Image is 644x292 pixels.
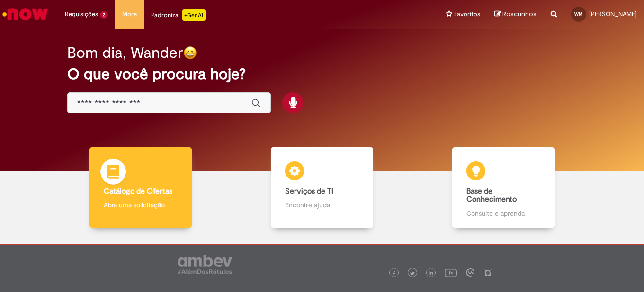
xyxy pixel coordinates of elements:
[67,66,577,82] h2: O que você procura hoje?
[67,44,183,61] h2: Bom dia, Wander
[65,9,98,19] span: Requisições
[104,200,178,210] p: Abra uma solicitação
[466,209,540,218] p: Consulte e aprenda
[231,147,412,228] a: Serviços de TI Encontre ajuda
[494,10,537,19] a: Rascunhos
[151,9,206,21] div: Padroniza
[285,186,333,196] b: Serviços de TI
[100,11,108,19] span: 2
[574,11,583,17] span: WM
[483,268,492,277] img: logo_footer_naosei.png
[1,5,50,24] img: ServiceNow
[502,9,537,18] span: Rascunhos
[413,147,594,228] a: Base de Conhecimento Consulte e aprenda
[50,147,231,228] a: Catálogo de Ofertas Abra uma solicitação
[183,46,197,60] img: happy-face.png
[178,255,232,274] img: logo_footer_ambev_rotulo_gray.png
[466,186,517,204] b: Base de Conhecimento
[182,9,206,21] p: +GenAi
[392,271,396,276] img: logo_footer_facebook.png
[445,266,457,279] img: logo_footer_youtube.png
[410,271,415,276] img: logo_footer_twitter.png
[104,186,172,196] b: Catálogo de Ofertas
[466,268,474,277] img: logo_footer_workplace.png
[285,200,359,210] p: Encontre ajuda
[589,10,637,18] span: [PERSON_NAME]
[429,271,433,276] img: logo_footer_linkedin.png
[122,9,137,19] span: More
[454,9,480,19] span: Favoritos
